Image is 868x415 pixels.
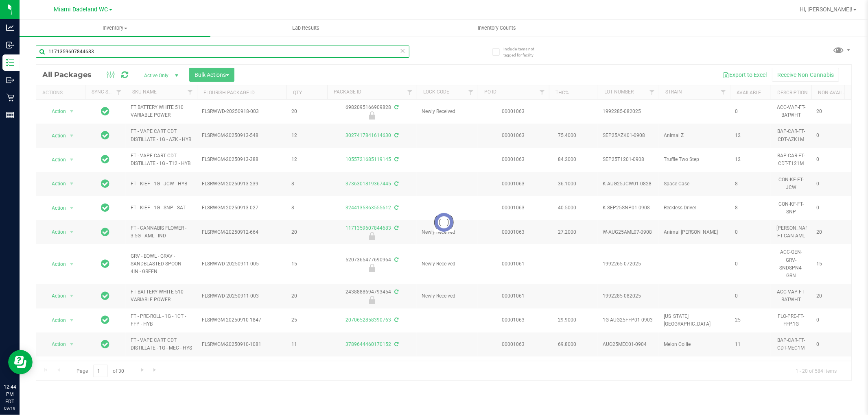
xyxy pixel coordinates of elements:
inline-svg: Retail [6,93,14,102]
p: 12:44 PM EDT [4,383,16,405]
span: Include items not tagged for facility [503,46,544,58]
inline-svg: Analytics [6,24,14,32]
span: Lab Results [281,24,330,32]
inline-svg: Inbound [6,41,14,49]
a: Inventory Counts [401,20,592,37]
p: 09/19 [4,405,16,411]
span: Hi, [PERSON_NAME]! [800,6,853,13]
inline-svg: Outbound [6,76,14,84]
input: Search Package ID, Item Name, SKU, Lot or Part Number... [36,46,409,58]
a: Lab Results [210,20,401,37]
inline-svg: Reports [6,111,14,119]
span: Inventory [20,24,210,32]
inline-svg: Inventory [6,59,14,67]
span: Clear [400,46,406,56]
span: Miami Dadeland WC [54,6,108,13]
span: Inventory Counts [467,24,527,32]
iframe: Resource center [8,350,33,374]
a: Inventory [20,20,210,37]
